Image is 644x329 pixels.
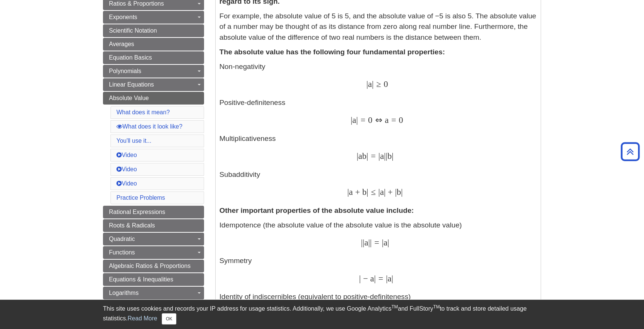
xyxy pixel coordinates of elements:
span: 0 [365,115,373,125]
span: b [360,187,367,197]
a: Rational Expressions [103,206,204,218]
span: | [392,151,394,161]
span: | [370,238,372,247]
span: ≥ [374,79,381,89]
a: Equation Basics [103,51,204,64]
strong: Other important properties of the absolute value include: [219,206,414,214]
button: Close [162,313,176,325]
a: What does it look like? [116,123,182,130]
span: Ratios & Proportions [109,0,164,7]
span: a [352,115,356,125]
a: Read More [128,315,157,322]
span: Averages [109,41,134,47]
p: For example, the absolute value of 5 is 5, and the absolute value of −5 is also 5. The absolute v... [219,11,537,43]
span: | [379,151,380,161]
a: You'll use it... [116,138,151,144]
a: Practice Problems [116,194,165,201]
span: | [368,238,370,247]
span: Functions [109,249,135,256]
span: b [362,151,367,161]
a: Equations & Inequalities [103,273,204,286]
span: b [388,151,392,161]
span: ⇔ [373,115,382,125]
span: | [350,115,352,125]
span: | [363,238,365,247]
span: = [358,115,365,125]
span: | [382,238,384,247]
span: a [368,79,372,89]
span: | [347,187,349,197]
span: | [361,238,363,247]
span: | [372,79,374,89]
div: This site uses cookies and records your IP address for usage statistics. Additionally, we use Goo... [103,304,541,325]
span: Scientific Notation [109,27,157,34]
sup: TM [391,304,398,310]
span: a [358,151,362,161]
span: a [380,151,384,161]
span: | [356,115,358,125]
p: Non-negativity Positive-definiteness Multiplicativeness Subadditivity [219,61,537,198]
a: Scientific Notation [103,24,204,37]
span: a [380,187,384,197]
span: | [401,187,403,197]
span: | [395,187,397,197]
a: Averages [103,38,204,51]
a: Absolute Value [103,92,204,105]
a: Logarithms [103,287,204,299]
span: Polynomials [109,68,141,74]
span: | [392,274,394,283]
a: Roots & Radicals [103,219,204,232]
span: | [366,79,368,89]
span: | [388,238,389,247]
a: Video [116,180,137,187]
span: − [361,274,368,283]
a: Quadratic [103,233,204,245]
span: a [388,274,391,283]
span: + [386,187,393,197]
span: Quadratic [109,236,135,242]
span: | [374,274,376,283]
span: a [383,238,387,247]
span: Linear Equations [109,81,154,88]
a: Algebraic Ratios & Proportions [103,260,204,272]
sup: TM [433,304,440,310]
span: | [378,187,380,197]
span: + [353,187,360,197]
a: Exponents [103,11,204,24]
span: | [367,151,368,161]
span: | [384,151,386,161]
span: Exponents [109,14,137,20]
a: Linear Equations [103,78,204,91]
span: a [368,274,374,283]
a: Functions [103,246,204,259]
span: a [382,115,389,125]
span: Algebraic Ratios & Proportions [109,263,191,269]
span: | [386,151,388,161]
a: Video [116,152,137,158]
a: Back to Top [618,147,642,157]
span: | [386,274,388,283]
span: ≤ [368,187,376,197]
span: b [397,187,401,197]
span: = [372,238,379,247]
span: | [356,151,358,161]
span: Rational Expressions [109,209,165,215]
a: Polynomials [103,65,204,78]
span: Equations & Inequalities [109,276,173,283]
span: a [364,238,368,247]
a: What does it mean? [116,109,170,115]
span: 0 [381,79,388,89]
a: Video [116,166,137,172]
span: a [349,187,353,197]
span: Absolute Value [109,95,149,101]
span: 0 [396,115,403,125]
span: = [389,115,396,125]
span: = [368,151,376,161]
span: | [359,274,361,283]
span: Roots & Radicals [109,222,155,229]
span: Logarithms [109,290,139,296]
span: = [376,274,383,283]
span: Equation Basics [109,54,152,61]
span: | [384,187,386,197]
strong: The absolute value has the following four fundamental properties: [219,48,445,56]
